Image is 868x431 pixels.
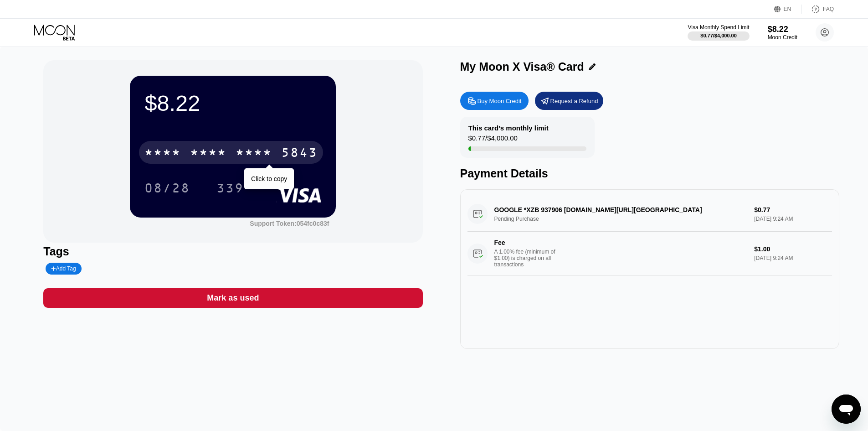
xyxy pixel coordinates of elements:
[250,220,329,227] div: Support Token:054fc0c83f
[768,34,797,41] div: Moon Credit
[468,134,518,146] div: $0.77 / $4,000.00
[460,167,839,180] div: Payment Details
[460,92,529,110] div: Buy Moon Credit
[688,24,749,31] div: Visa Monthly Spend Limit
[43,245,422,258] div: Tags
[754,255,832,261] div: [DATE] 9:24 AM
[768,25,797,41] div: $8.22Moon Credit
[754,245,832,253] div: $1.00
[802,5,834,14] div: FAQ
[768,25,797,34] div: $8.22
[46,263,81,275] div: Add Tag
[460,60,584,73] div: My Moon X Visa® Card
[144,90,321,116] div: $8.22
[550,97,598,105] div: Request a Refund
[43,288,422,308] div: Mark as used
[251,175,287,182] div: Click to copy
[138,177,197,199] div: 08/28
[144,182,190,197] div: 08/28
[494,239,558,246] div: Fee
[216,182,244,197] div: 339
[250,220,329,227] div: Support Token: 054fc0c83f
[494,249,563,268] div: A 1.00% fee (minimum of $1.00) is charged on all transactions
[688,24,749,41] div: Visa Monthly Spend Limit$0.77/$4,000.00
[478,97,522,105] div: Buy Moon Credit
[774,5,802,14] div: EN
[207,293,259,303] div: Mark as used
[832,395,861,424] iframe: Nút để khởi chạy cửa sổ nhắn tin
[784,6,791,12] div: EN
[468,124,549,132] div: This card’s monthly limit
[210,177,251,199] div: 339
[700,33,737,38] div: $0.77 / $4,000.00
[51,265,76,272] div: Add Tag
[535,92,603,110] div: Request a Refund
[467,232,832,275] div: FeeA 1.00% fee (minimum of $1.00) is charged on all transactions$1.00[DATE] 9:24 AM
[823,6,834,12] div: FAQ
[281,146,318,161] div: 5843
